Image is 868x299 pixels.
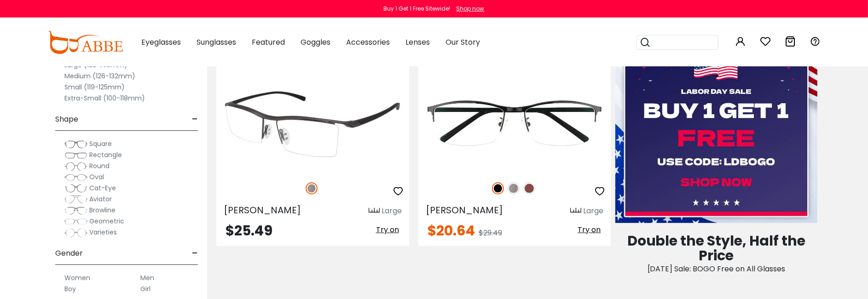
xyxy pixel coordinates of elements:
[55,242,83,264] span: Gender
[583,205,603,217] div: Large
[64,195,87,204] img: Aviator.png
[426,204,503,217] span: [PERSON_NAME]
[89,228,117,237] span: Varieties
[457,5,485,13] div: Shop now
[578,224,601,235] span: Try on
[64,283,76,294] label: Boy
[64,184,87,193] img: Cat-Eye.png
[47,31,123,54] img: abbeglasses.com
[224,204,301,217] span: [PERSON_NAME]
[226,221,272,240] span: $25.49
[570,207,581,214] img: size ruler
[64,82,125,93] label: Small (119-125mm)
[89,172,104,182] span: Oval
[64,140,87,149] img: Square.png
[64,151,87,160] img: Rectangle.png
[89,217,124,226] span: Geometric
[89,150,122,159] span: Rectangle
[64,217,87,226] img: Geometric.png
[452,5,485,12] a: Shop now
[64,162,87,171] img: Round.png
[197,37,236,47] span: Sunglasses
[627,231,806,265] span: Double the Style, Half the Price
[252,37,285,47] span: Featured
[141,37,181,47] span: Eyeglasses
[89,205,116,215] span: Browline
[418,76,611,172] img: Black William - Metal ,Adjust Nose Pads
[64,93,145,104] label: Extra-Small (100-118mm)
[89,194,112,204] span: Aviator
[369,207,380,214] img: size ruler
[140,272,154,283] label: Men
[89,161,110,170] span: Round
[384,5,451,13] div: Buy 1 Get 1 Free Sitewide!
[64,70,135,82] label: Medium (126-132mm)
[64,173,87,182] img: Oval.png
[64,206,87,215] img: Browline.png
[55,108,78,130] span: Shape
[615,42,817,223] img: Labor Day Sale
[428,221,475,240] span: $20.64
[492,182,504,194] img: Black
[64,272,90,283] label: Women
[405,37,430,47] span: Lenses
[346,37,390,47] span: Accessories
[306,182,318,194] img: Gun
[479,228,502,238] span: $29.49
[523,182,535,194] img: Brown
[192,242,198,264] span: -
[301,37,330,47] span: Goggles
[575,224,603,236] button: Try on
[446,37,480,47] span: Our Story
[382,205,402,217] div: Large
[376,224,399,235] span: Try on
[192,108,198,130] span: -
[64,228,87,238] img: Varieties.png
[648,264,786,274] span: [DATE] Sale: BOGO Free on All Glasses
[508,182,520,194] img: Gun
[216,76,409,172] img: Gun Thomas - Metal ,Adjust Nose Pads
[89,183,116,193] span: Cat-Eye
[89,139,112,148] span: Square
[373,224,402,236] button: Try on
[140,283,150,294] label: Girl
